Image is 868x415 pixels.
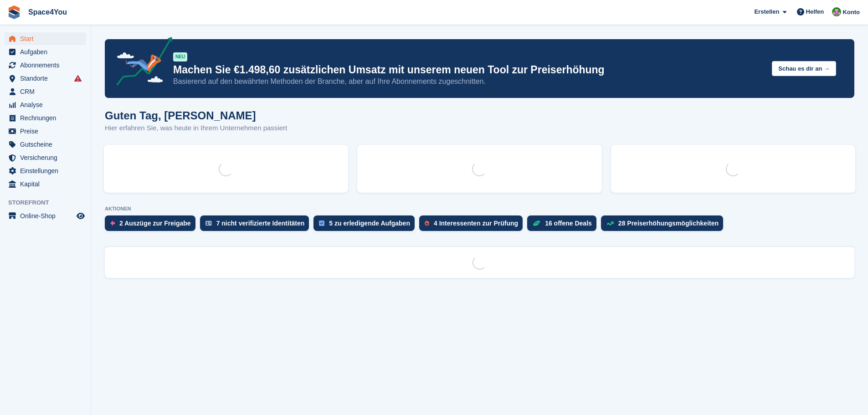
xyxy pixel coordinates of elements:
span: Storefront [8,198,91,207]
a: menu [5,125,86,138]
img: move_outs_to_deallocate_icon-f764333ba52eb49d3ac5e1228854f67142a1ed5810a6f6cc68b1a99e826820c5.svg [110,220,115,226]
a: menu [5,138,86,151]
i: Es sind Fehler bei der Synchronisierung von Smart-Einträgen aufgetreten [74,75,82,82]
span: Helfen [806,7,824,16]
span: Kapital [20,178,75,190]
a: menu [5,72,86,85]
a: menu [5,98,86,111]
a: menu [5,178,86,190]
span: Gutscheine [20,138,75,151]
a: 4 Interessenten zur Prüfung [419,215,527,236]
p: Basierend auf den bewährten Methoden der Branche, aber auf Ihre Abonnements zugeschnitten. [173,77,765,87]
a: Speisekarte [5,210,86,222]
a: menu [5,112,86,124]
a: 16 offene Deals [527,215,601,236]
a: menu [5,151,86,164]
span: Konto [842,8,860,17]
a: menu [5,59,86,72]
span: Versicherung [20,151,75,164]
span: Rechnungen [20,112,75,124]
span: Preise [20,125,75,138]
div: 2 Auszüge zur Freigabe [119,220,191,227]
p: Hier erfahren Sie, was heute in Ihrem Unternehmen passiert [105,123,287,133]
span: Online-Shop [20,210,75,222]
a: 28 Preiserhöhungsmöglichkeiten [601,215,728,236]
span: Abonnements [20,59,75,72]
a: menu [5,85,86,98]
h1: Guten Tag, [PERSON_NAME] [105,109,287,122]
div: 4 Interessenten zur Prüfung [434,220,518,227]
a: menu [5,164,86,177]
span: Erstellen [754,7,779,16]
a: 7 nicht verifizierte Identitäten [200,215,314,236]
img: verify_identity-adf6edd0f0f0b5bbfe63781bf79b02c33cf7c696d77639b501bdc392416b5a36.svg [205,220,212,226]
p: Machen Sie €1.498,60 zusätzlichen Umsatz mit unserem neuen Tool zur Preiserhöhung [173,63,765,77]
img: Luca-André Talhoff [832,7,841,16]
div: NEU [173,52,187,61]
span: CRM [20,85,75,98]
span: Analyse [20,98,75,111]
a: 2 Auszüge zur Freigabe [105,215,200,236]
img: stora-icon-8386f47178a22dfd0bd8f6a31ec36ba5ce8667c1dd55bd0f319d3a0aa187defe.svg [7,5,21,19]
img: price_increase_opportunities-93ffe204e8149a01c8c9dc8f82e8f89637d9d84a8eef4429ea346261dce0b2c0.svg [606,221,614,225]
a: menu [5,46,86,58]
div: 7 nicht verifizierte Identitäten [216,220,305,227]
button: Schau es dir an → [772,61,836,76]
img: prospect-51fa495bee0391a8d652442698ab0144808aea92771e9ea1ae160a38d050c398.svg [425,220,429,226]
div: 5 zu erledigende Aufgaben [329,220,410,227]
span: Aufgaben [20,46,75,58]
a: 5 zu erledigende Aufgaben [313,215,419,236]
span: Start [20,32,75,45]
span: Einstellungen [20,164,75,177]
img: deal-1b604bf984904fb50ccaf53a9ad4b4a5d6e5aea283cecdc64d6e3604feb123c2.svg [533,220,540,226]
span: Standorte [20,72,75,85]
a: Space4You [25,5,71,20]
div: 16 offene Deals [545,220,592,227]
div: 28 Preiserhöhungsmöglichkeiten [618,220,719,227]
img: price-adjustments-announcement-icon-8257ccfd72463d97f412b2fc003d46551f7dbcb40ab6d574587a9cd5c0d94... [109,37,173,89]
p: AKTIONEN [105,206,854,212]
img: task-75834270c22a3079a89374b754ae025e5fb1db73e45f91037f5363f120a921f8.svg [319,220,324,226]
a: menu [5,32,86,45]
a: Vorschau-Shop [75,210,86,221]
